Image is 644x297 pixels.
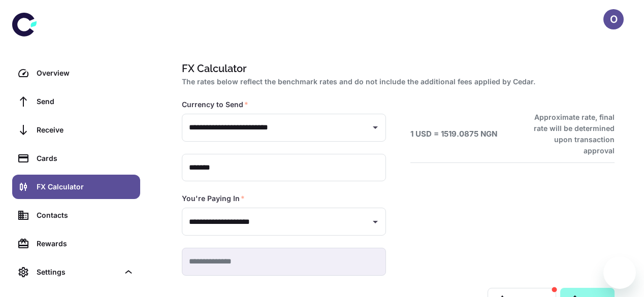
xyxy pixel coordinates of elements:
[37,124,134,136] div: Receive
[12,61,140,85] a: Overview
[368,215,382,229] button: Open
[37,267,119,278] div: Settings
[37,181,134,192] div: FX Calculator
[182,193,245,204] label: You're Paying In
[12,146,140,171] a: Cards
[12,89,140,114] a: Send
[368,120,382,135] button: Open
[37,153,134,164] div: Cards
[182,100,248,110] label: Currency to Send
[37,96,134,107] div: Send
[603,256,636,289] iframe: Button to launch messaging window
[12,203,140,227] a: Contacts
[410,128,497,140] h6: 1 USD = 1519.0875 NGN
[37,68,134,79] div: Overview
[37,210,134,221] div: Contacts
[12,175,140,199] a: FX Calculator
[182,61,610,76] h1: FX Calculator
[12,260,140,284] div: Settings
[523,112,615,156] h6: Approximate rate, final rate will be determined upon transaction approval
[37,238,134,249] div: Rewards
[12,232,140,256] a: Rewards
[603,9,624,29] button: O
[12,118,140,142] a: Receive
